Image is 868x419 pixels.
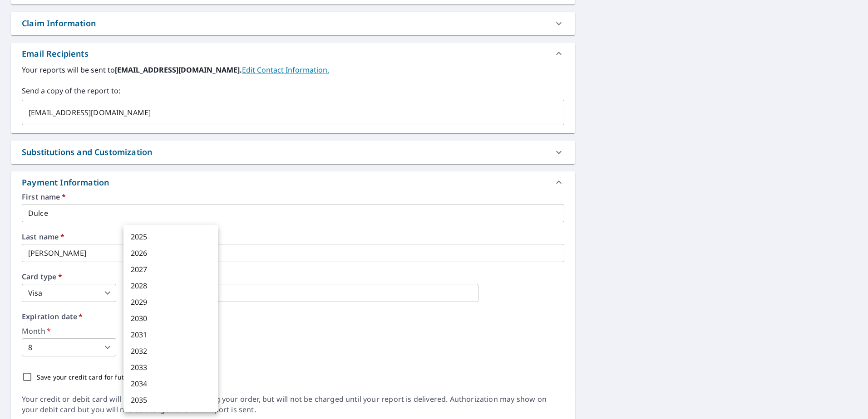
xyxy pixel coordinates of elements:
[123,359,218,375] li: 2033
[123,392,218,408] li: 2035
[123,261,218,278] li: 2027
[123,278,218,294] li: 2028
[123,310,218,326] li: 2030
[123,375,218,392] li: 2034
[123,229,218,245] li: 2025
[123,326,218,343] li: 2031
[123,343,218,359] li: 2032
[123,294,218,310] li: 2029
[123,245,218,261] li: 2026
